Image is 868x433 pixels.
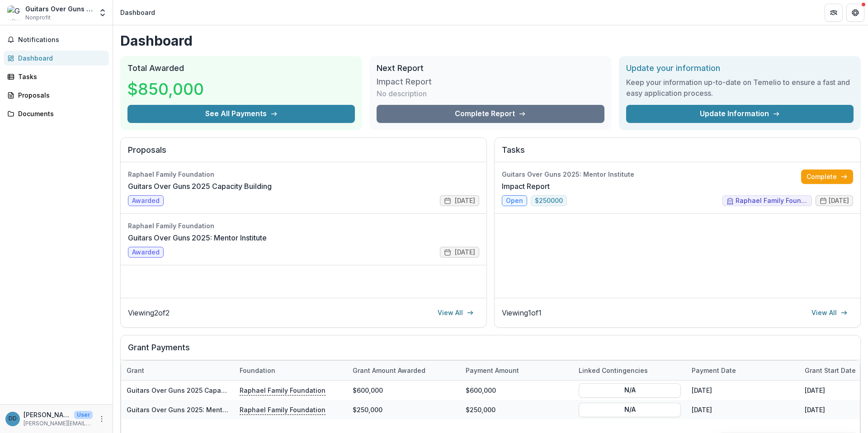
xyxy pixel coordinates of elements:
button: N/A [579,402,681,417]
button: More [96,414,107,424]
div: $250,000 [460,400,573,419]
a: Update Information [626,105,854,123]
div: Payment Amount [460,361,573,380]
h2: Proposals [128,145,479,162]
div: Tasks [18,72,102,81]
span: Nonprofit [25,14,51,22]
h2: Next Report [377,63,604,73]
button: Notifications [4,33,109,47]
div: Linked Contingencies [573,361,686,380]
div: Dianna Daley [9,416,17,422]
img: Guitars Over Guns Operation Inc [7,5,22,20]
div: $600,000 [460,381,573,400]
a: Complete [801,169,853,184]
button: Get Help [846,4,864,22]
div: Foundation [234,361,347,380]
h1: Dashboard [120,33,861,49]
div: Grant amount awarded [347,366,431,375]
h3: Impact Report [377,77,444,87]
a: Impact Report [502,181,550,192]
a: Proposals [4,88,109,103]
div: Payment date [686,361,799,380]
div: Grant amount awarded [347,361,460,380]
a: Guitars Over Guns 2025 Capacity Building [128,181,272,192]
button: Partners [825,4,843,22]
p: Viewing 2 of 2 [128,307,170,318]
a: Guitars Over Guns 2025: Mentor Institute [127,406,257,414]
p: Raphael Family Foundation [240,385,325,395]
p: No description [377,88,427,99]
span: Notifications [18,36,105,44]
a: Complete Report [377,105,604,123]
p: User [74,411,93,419]
div: Payment Amount [460,366,524,375]
h2: Tasks [502,145,853,162]
div: Foundation [234,366,281,375]
h2: Grant Payments [128,343,853,360]
div: Grant start date [799,366,861,375]
a: View All [432,306,479,320]
div: Dashboard [120,8,155,17]
div: Payment date [686,366,741,375]
a: Tasks [4,69,109,84]
a: View All [806,306,853,320]
div: $600,000 [347,381,460,400]
h2: Update your information [626,63,854,73]
button: Open entity switcher [96,4,109,22]
h3: $850,000 [127,77,204,101]
a: Guitars Over Guns 2025: Mentor Institute [128,232,267,243]
div: [DATE] [686,381,799,400]
nav: breadcrumb [117,6,159,19]
div: $250,000 [347,400,460,419]
div: Dashboard [18,53,102,63]
div: [DATE] [686,400,799,419]
a: Dashboard [4,51,109,66]
p: Raphael Family Foundation [240,405,325,414]
a: Documents [4,106,109,121]
button: N/A [579,383,681,397]
div: Linked Contingencies [573,366,653,375]
h2: Total Awarded [127,63,355,73]
div: Grant [121,361,234,380]
div: Grant [121,366,150,375]
p: Viewing 1 of 1 [502,307,542,318]
p: [PERSON_NAME][EMAIL_ADDRESS][DOMAIN_NAME] [24,419,93,428]
a: Guitars Over Guns 2025 Capacity Building [127,386,260,394]
p: [PERSON_NAME] [24,410,71,419]
div: Guitars Over Guns Operation Inc [25,4,93,14]
div: Proposals [18,90,102,100]
button: See All Payments [127,105,355,123]
h3: Keep your information up-to-date on Temelio to ensure a fast and easy application process. [626,77,854,99]
div: Documents [18,109,102,118]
